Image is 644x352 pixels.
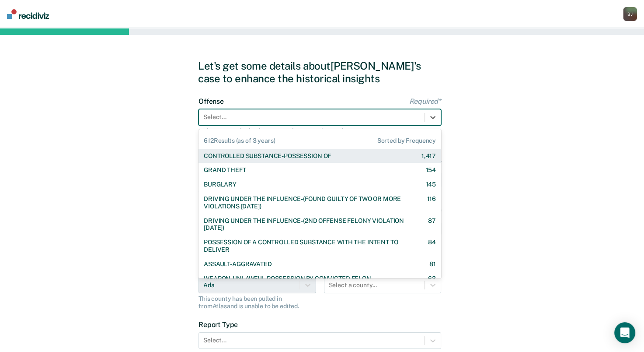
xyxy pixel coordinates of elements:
[204,195,411,210] div: DRIVING UNDER THE INFLUENCE-(FOUND GUILTY OF TWO OR MORE VIOLATIONS [DATE])
[198,320,441,329] label: Report Type
[204,181,237,188] div: BURGLARY
[428,275,436,282] div: 63
[198,60,446,85] div: Let's get some details about [PERSON_NAME]'s case to enhance the historical insights
[204,137,275,144] span: 612 Results (as of 3 years)
[198,295,316,310] div: This county has been pulled in from Atlas and is unable to be edited.
[198,127,441,135] div: If there are multiple charges for this case, choose the most severe
[204,239,413,253] div: POSSESSION OF A CONTROLLED SUBSTANCE WITH THE INTENT TO DELIVER
[623,7,637,21] div: B J
[623,7,637,21] button: BJ
[409,97,441,106] span: Required*
[204,152,331,160] div: CONTROLLED SUBSTANCE-POSSESSION OF
[198,97,441,106] label: Offense
[204,275,371,282] div: WEAPON-UNLAWFUL POSSESSION BY CONVICTED FELON
[428,239,436,253] div: 84
[425,166,436,174] div: 154
[204,217,413,232] div: DRIVING UNDER THE INFLUENCE-(2ND OFFENSE FELONY VIOLATION [DATE])
[425,181,436,188] div: 145
[428,217,436,232] div: 87
[427,195,436,210] div: 116
[204,166,246,174] div: GRAND THEFT
[614,322,635,343] div: Open Intercom Messenger
[204,260,272,268] div: ASSAULT-AGGRAVATED
[429,260,436,268] div: 81
[7,9,49,19] img: Recidiviz
[421,152,436,160] div: 1,417
[377,137,436,144] span: Sorted by Frequency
